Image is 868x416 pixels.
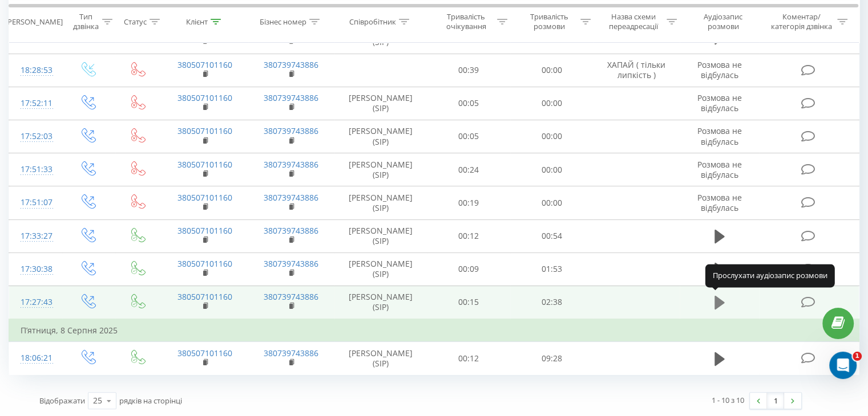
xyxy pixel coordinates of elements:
div: 1 - 10 з 10 [712,394,744,406]
a: 380507101160 [177,125,232,136]
div: 18:28:53 [21,59,51,81]
td: 01:53 [510,252,593,286]
a: 1 [767,393,784,409]
td: 00:09 [427,252,510,286]
a: 380507101160 [177,192,232,203]
td: П’ятниця, 8 Серпня 2025 [9,319,859,342]
div: Тип дзвінка [72,12,99,31]
div: Статус [124,17,147,26]
td: [PERSON_NAME] (SIP) [334,252,427,286]
div: 25 [93,395,102,406]
span: Розмова не відбулась [697,125,742,146]
div: Коментар/категорія дзвінка [768,12,834,31]
td: [PERSON_NAME] (SIP) [334,87,427,120]
div: Назва схеми переадресації [604,12,664,31]
td: 00:00 [510,54,593,87]
div: 17:52:11 [21,92,51,115]
a: 380507101160 [177,258,232,269]
div: 17:51:33 [21,158,51,181]
td: 00:05 [427,120,510,153]
td: [PERSON_NAME] (SIP) [334,153,427,186]
a: 380739743886 [264,291,318,302]
a: 380739743886 [264,159,318,170]
a: 380739743886 [264,192,318,203]
div: Клієнт [186,17,208,26]
td: 00:00 [510,153,593,186]
span: Розмова не відбулась [697,159,742,180]
a: 380739743886 [264,258,318,269]
td: [PERSON_NAME] (SIP) [334,342,427,375]
td: 00:39 [427,54,510,87]
td: 00:12 [427,342,510,375]
div: Бізнес номер [260,17,306,26]
a: 380507101160 [177,348,232,358]
td: 00:19 [427,186,510,219]
td: 09:28 [510,342,593,375]
td: 02:38 [510,286,593,319]
td: 00:12 [427,219,510,252]
a: 380739743886 [264,225,318,236]
a: 380507101160 [177,291,232,302]
div: Прослухати аудіозапис розмови [705,264,835,287]
td: [PERSON_NAME] (SIP) [334,186,427,219]
div: 17:52:03 [21,125,51,148]
div: Тривалість розмови [520,12,578,31]
a: 380507101160 [177,159,232,170]
span: рядків на сторінці [119,395,182,406]
span: Відображати [39,395,85,406]
td: [PERSON_NAME] (SIP) [334,120,427,153]
a: 380507101160 [177,225,232,236]
a: 380739743886 [264,125,318,136]
div: 17:27:43 [21,291,51,313]
span: Розмова не відбулась [697,192,742,213]
div: Співробітник [349,17,396,26]
td: [PERSON_NAME] (SIP) [334,286,427,319]
div: Тривалість очікування [438,12,495,31]
td: 00:15 [427,286,510,319]
div: 17:30:38 [21,258,51,280]
div: 18:06:21 [21,347,51,369]
a: 380507101160 [177,59,232,70]
td: 00:00 [510,186,593,219]
div: 17:51:07 [21,191,51,214]
div: 17:33:27 [21,225,51,247]
a: 380739743886 [264,92,318,103]
span: 1 [853,352,862,361]
a: 380739743886 [264,348,318,358]
td: [PERSON_NAME] (SIP) [334,219,427,252]
a: 380739743886 [264,59,318,70]
span: Розмова не відбулась [697,59,742,80]
div: [PERSON_NAME] [5,17,63,26]
iframe: Intercom live chat [829,352,857,379]
a: 380507101160 [177,92,232,103]
td: ХАПАЙ ( тільки липкість ) [593,54,679,87]
td: 00:00 [510,120,593,153]
td: 00:05 [427,87,510,120]
td: 00:00 [510,87,593,120]
div: Аудіозапис розмови [690,12,757,31]
span: Розмова не відбулась [697,92,742,113]
td: 00:24 [427,153,510,186]
td: 00:54 [510,219,593,252]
